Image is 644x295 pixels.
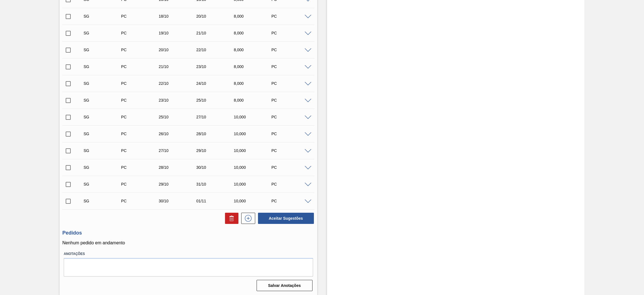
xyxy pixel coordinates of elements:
div: 21/10/2025 [157,64,200,69]
div: 28/10/2025 [195,132,237,136]
div: 10,000 [233,182,275,186]
div: 01/11/2025 [195,199,237,203]
div: 25/10/2025 [157,115,200,119]
div: Sugestão Criada [82,31,125,35]
div: 20/10/2025 [157,48,200,52]
div: Nova sugestão [238,213,255,224]
div: Sugestão Criada [82,132,125,136]
div: PC [270,31,312,35]
div: Pedido de Compra [120,14,162,18]
div: 26/10/2025 [157,132,200,136]
div: 22/10/2025 [195,48,237,52]
div: Sugestão Criada [82,64,125,69]
label: Anotações [64,250,313,258]
div: Pedido de Compra [120,81,162,86]
div: PC [270,199,312,203]
div: 30/10/2025 [157,199,200,203]
div: 27/10/2025 [195,115,237,119]
div: 10,000 [233,199,275,203]
div: 25/10/2025 [195,98,237,102]
div: Sugestão Criada [82,81,125,86]
div: 8,000 [233,14,275,18]
div: 8,000 [233,98,275,102]
div: 18/10/2025 [157,14,200,18]
div: PC [270,182,312,186]
div: Sugestão Criada [82,165,125,170]
div: Pedido de Compra [120,64,162,69]
div: Sugestão Criada [82,115,125,119]
button: Salvar Anotações [257,280,312,291]
div: 10,000 [233,148,275,153]
div: 10,000 [233,115,275,119]
div: Pedido de Compra [120,115,162,119]
div: 10,000 [233,132,275,136]
p: Nenhum pedido em andamento [62,240,314,245]
div: 8,000 [233,81,275,86]
div: 30/10/2025 [195,165,237,170]
button: Aceitar Sugestões [258,213,314,224]
div: Sugestão Criada [82,148,125,153]
div: Pedido de Compra [120,31,162,35]
div: Pedido de Compra [120,98,162,102]
div: 24/10/2025 [195,81,237,86]
div: Pedido de Compra [120,165,162,170]
div: Sugestão Criada [82,48,125,52]
div: Aceitar Sugestões [255,212,314,224]
div: 19/10/2025 [157,31,200,35]
h3: Pedidos [62,230,314,236]
div: PC [270,64,312,69]
div: 20/10/2025 [195,14,237,18]
div: Sugestão Criada [82,199,125,203]
div: 23/10/2025 [195,64,237,69]
div: Pedido de Compra [120,148,162,153]
div: 8,000 [233,31,275,35]
div: PC [270,115,312,119]
div: PC [270,165,312,170]
div: Excluir Sugestões [222,213,238,224]
div: Pedido de Compra [120,132,162,136]
div: 29/10/2025 [195,148,237,153]
div: 31/10/2025 [195,182,237,186]
div: PC [270,48,312,52]
div: PC [270,14,312,18]
div: PC [270,132,312,136]
div: Pedido de Compra [120,48,162,52]
div: 29/10/2025 [157,182,200,186]
div: Sugestão Criada [82,14,125,18]
div: 8,000 [233,48,275,52]
div: 10,000 [233,165,275,170]
div: PC [270,148,312,153]
div: Sugestão Criada [82,98,125,102]
div: 8,000 [233,64,275,69]
div: 27/10/2025 [157,148,200,153]
div: Sugestão Criada [82,182,125,186]
div: 23/10/2025 [157,98,200,102]
div: 21/10/2025 [195,31,237,35]
div: 28/10/2025 [157,165,200,170]
div: Pedido de Compra [120,182,162,186]
div: 22/10/2025 [157,81,200,86]
div: Pedido de Compra [120,199,162,203]
div: PC [270,81,312,86]
div: PC [270,98,312,102]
